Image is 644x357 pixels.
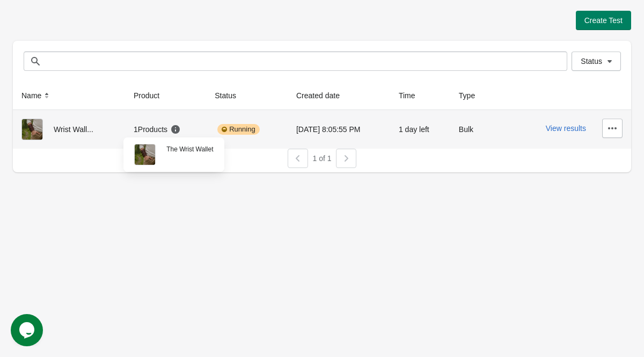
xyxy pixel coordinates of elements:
button: Time [394,86,430,105]
button: Status [572,52,621,71]
div: 1 Products [134,124,181,135]
div: [DATE] 8:05:55 PM [296,119,382,140]
div: Bulk [459,119,497,140]
button: View results [546,124,586,133]
span: Status [581,57,602,65]
button: Name [17,86,56,105]
span: Create Test [584,16,623,25]
div: 1 day left [399,119,442,140]
button: Type [455,86,490,105]
button: Create Test [576,11,631,30]
iframe: chat widget [11,314,45,346]
div: Running [217,124,259,135]
div: The Wrist Wallet [166,144,213,155]
div: Wrist Wall... [21,119,116,140]
img: 224.jpg [135,144,155,165]
span: 1 of 1 [312,154,331,163]
button: Product [129,86,174,105]
button: Created date [292,86,355,105]
button: Status [210,86,251,105]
